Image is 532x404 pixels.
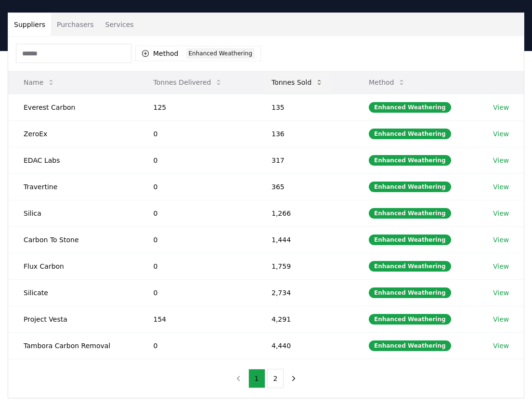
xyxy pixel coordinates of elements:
[138,332,256,359] td: 0
[264,73,331,92] button: Tonnes Sold
[256,279,353,306] td: 2,734
[138,306,256,332] td: 154
[369,314,451,325] div: Enhanced Weathering
[138,147,256,173] td: 0
[285,369,302,388] button: next page
[138,226,256,253] td: 0
[8,200,138,226] td: Silica
[493,156,509,165] a: View
[493,182,509,192] a: View
[369,208,451,219] div: Enhanced Weathering
[138,279,256,306] td: 0
[138,120,256,147] td: 0
[369,340,451,351] div: Enhanced Weathering
[369,261,451,272] div: Enhanced Weathering
[493,103,509,112] a: View
[256,332,353,359] td: 4,440
[8,253,138,279] td: Flux Carbon
[369,182,451,192] div: Enhanced Weathering
[493,209,509,218] a: View
[369,235,451,245] div: Enhanced Weathering
[8,13,51,36] button: Suppliers
[256,306,353,332] td: 4,291
[493,235,509,245] a: View
[369,155,451,166] div: Enhanced Weathering
[138,173,256,200] td: 0
[8,279,138,306] td: Silicate
[256,226,353,253] td: 1,444
[493,129,509,139] a: View
[369,102,451,113] div: Enhanced Weathering
[8,226,138,253] td: Carbon To Stone
[369,129,451,139] div: Enhanced Weathering
[248,369,265,388] button: 1
[256,253,353,279] td: 1,759
[146,73,231,92] button: Tonnes Delivered
[493,261,509,271] a: View
[256,200,353,226] td: 1,266
[186,48,255,59] div: Enhanced Weathering
[135,46,261,61] button: MethodEnhanced Weathering
[8,332,138,359] td: Tambora Carbon Removal
[493,288,509,298] a: View
[138,253,256,279] td: 0
[100,13,140,36] button: Services
[8,147,138,173] td: EDAC Labs
[51,13,100,36] button: Purchasers
[8,94,138,120] td: Everest Carbon
[267,369,284,388] button: 2
[493,314,509,324] a: View
[138,200,256,226] td: 0
[256,147,353,173] td: 317
[256,173,353,200] td: 365
[493,341,509,351] a: View
[8,306,138,332] td: Project Vesta
[256,94,353,120] td: 135
[256,120,353,147] td: 136
[8,120,138,147] td: ZeroEx
[369,287,451,298] div: Enhanced Weathering
[361,73,414,92] button: Method
[16,73,63,92] button: Name
[138,94,256,120] td: 125
[8,173,138,200] td: Travertine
